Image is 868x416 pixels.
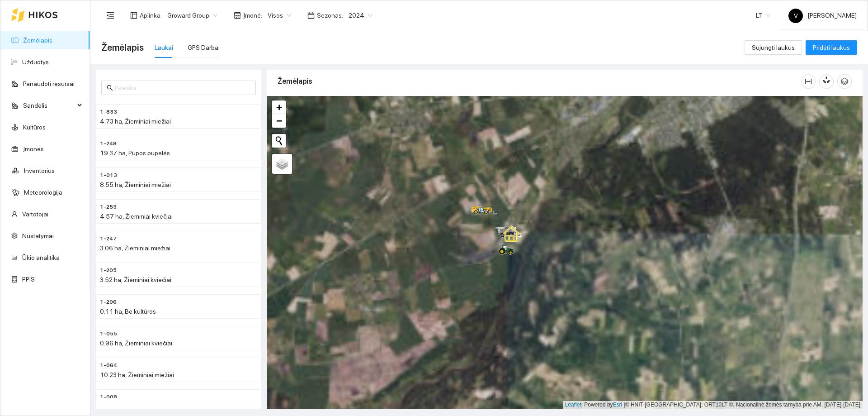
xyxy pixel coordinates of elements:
[794,9,798,23] span: V
[101,40,144,55] span: Žemėlapis
[272,100,286,114] a: Zoom in
[23,145,44,153] a: Įmonės
[24,167,55,174] a: Inventorius
[806,40,857,55] button: Pridėti laukus
[101,6,119,24] button: menu-fold
[813,43,850,53] span: Pridėti laukus
[788,12,857,19] span: [PERSON_NAME]
[167,9,217,22] span: Groward Group
[100,330,117,338] span: 1-055
[100,339,172,347] span: 0.96 ha, Žieminiai kviečiai
[100,244,170,252] span: 3.06 ha, Žieminiai miežiai
[276,101,282,113] span: +
[130,12,137,19] span: layout
[100,361,117,370] span: 1-064
[802,78,815,85] span: column-width
[100,139,117,148] span: 1-248
[349,9,373,22] span: 2024
[317,10,343,20] span: Sezonas :
[565,402,581,408] a: Leaflet
[100,371,174,378] span: 10.23 ha, Žieminiai miežiai
[806,44,857,51] a: Pridėti laukus
[23,37,52,44] a: Žemėlapis
[272,154,292,174] a: Layers
[188,43,220,53] div: GPS Darbai
[272,114,286,128] a: Zoom out
[115,83,250,93] input: Paieška
[624,402,625,408] span: |
[140,10,162,20] span: Aplinka :
[100,266,117,275] span: 1-205
[268,9,291,22] span: Visos
[752,43,795,53] span: Sujungti laukus
[272,134,286,148] button: Initiate a new search
[106,11,114,19] span: menu-fold
[100,393,117,402] span: 1-008
[22,210,48,218] a: Vartotojai
[100,171,117,180] span: 1-013
[613,402,623,408] a: Esri
[155,43,173,53] div: Laukai
[22,58,49,66] a: Užduotys
[100,213,173,220] span: 4.57 ha, Žieminiai kviečiai
[100,118,171,125] span: 4.73 ha, Žieminiai miežiai
[100,181,171,188] span: 8.55 ha, Žieminiai miežiai
[23,80,75,87] a: Panaudoti resursai
[23,124,46,131] a: Kultūros
[100,203,117,211] span: 1-253
[107,85,113,91] span: search
[100,276,171,283] span: 3.52 ha, Žieminiai kviečiai
[23,96,75,115] span: Sandėlis
[22,232,54,239] a: Nustatymai
[24,189,62,196] a: Meteorologija
[745,40,802,55] button: Sujungti laukus
[22,254,60,261] a: Ūkio analitika
[22,276,35,283] a: PPIS
[801,74,816,89] button: column-width
[243,10,262,20] span: Įmonė :
[563,401,863,409] div: | Powered by © HNIT-[GEOGRAPHIC_DATA]; ORT10LT ©, Nacionalinė žemės tarnyba prie AM, [DATE]-[DATE]
[756,9,770,22] span: LT
[276,115,282,126] span: −
[278,68,801,94] div: Žemėlapis
[100,108,117,116] span: 1-833
[100,234,117,243] span: 1-247
[745,44,802,51] a: Sujungti laukus
[307,12,315,19] span: calendar
[234,12,241,19] span: shop
[100,308,156,315] span: 0.11 ha, Be kultūros
[100,298,117,306] span: 1-206
[100,149,170,157] span: 19.37 ha, Pupos pupelės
